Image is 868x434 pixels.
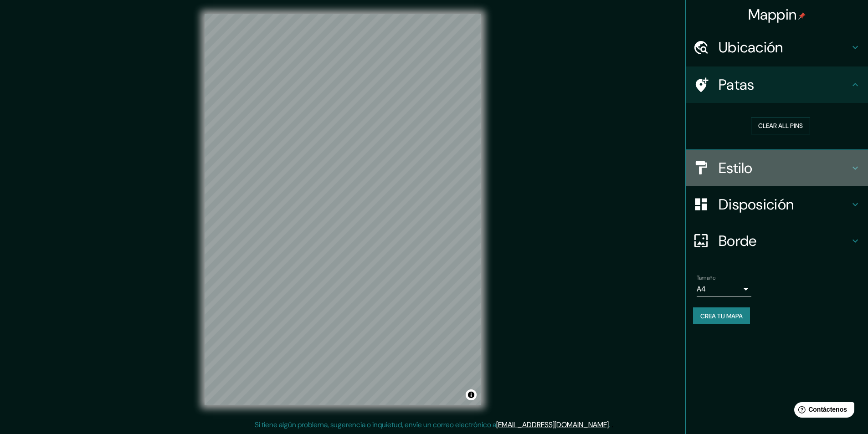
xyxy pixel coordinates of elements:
[719,75,755,94] font: Patas
[693,307,750,325] button: Crea tu mapa
[700,312,743,320] font: Crea tu mapa
[611,419,613,429] font: .
[686,29,868,66] div: Ubicación
[609,420,610,429] font: .
[686,186,868,223] div: Disposición
[697,274,715,281] font: Tamaño
[719,231,757,250] font: Borde
[798,12,806,20] img: pin-icon.png
[697,284,706,294] font: A4
[697,282,751,296] div: A4
[610,419,611,429] font: .
[255,420,496,429] font: Si tiene algún problema, sugerencia o inquietud, envíe un correo electrónico a
[686,150,868,186] div: Estilo
[719,195,794,214] font: Disposición
[751,117,810,134] button: Clear all pins
[686,66,868,103] div: Patas
[496,420,609,429] a: [EMAIL_ADDRESS][DOMAIN_NAME]
[787,398,858,424] iframe: Lanzador de widgets de ayuda
[719,158,753,178] font: Estilo
[719,38,783,57] font: Ubicación
[205,14,481,405] canvas: Mapa
[466,389,477,400] button: Activar o desactivar atribución
[748,5,797,24] font: Mappin
[686,223,868,259] div: Borde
